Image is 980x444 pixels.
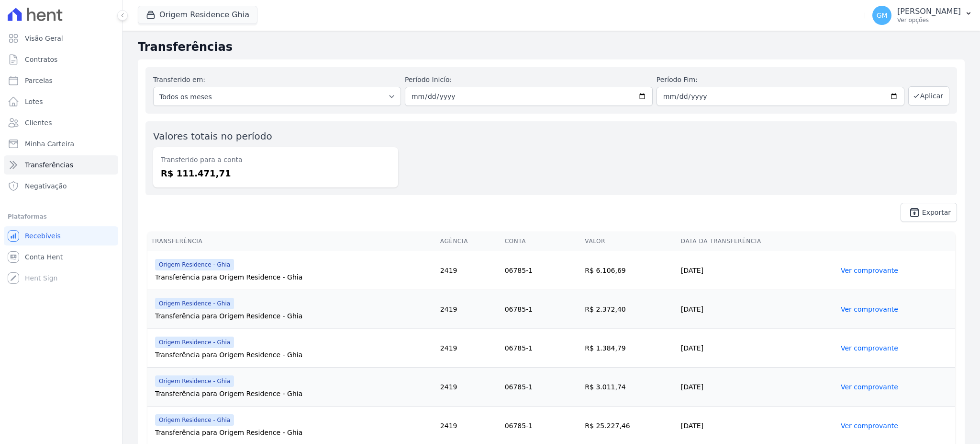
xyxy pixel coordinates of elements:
td: 2419 [436,251,501,290]
label: Período Inicío: [405,75,653,85]
td: [DATE] [677,251,837,290]
span: Contratos [25,55,57,64]
span: Origem Residence - Ghia [155,414,234,426]
span: Transferências [25,160,73,170]
label: Período Fim: [657,75,904,85]
a: Ver comprovante [841,344,898,352]
span: Origem Residence - Ghia [155,298,234,309]
h2: Transferências [138,38,965,56]
a: Ver comprovante [841,422,898,430]
td: 06785-1 [501,368,581,407]
p: Ver opções [897,16,961,24]
label: Transferido em: [153,76,205,83]
th: Agência [436,232,501,251]
a: Ver comprovante [841,267,898,274]
th: Conta [501,232,581,251]
a: Contratos [4,50,118,69]
a: Recebíveis [4,226,118,245]
td: 2419 [436,329,501,368]
td: R$ 3.011,74 [581,368,677,407]
td: 06785-1 [501,290,581,329]
th: Transferência [147,232,436,251]
a: Ver comprovante [841,305,898,313]
a: Ver comprovante [841,383,898,391]
button: Aplicar [908,86,949,105]
span: Negativação [25,181,67,191]
td: [DATE] [677,290,837,329]
span: Recebíveis [25,231,61,241]
span: GM [877,12,888,19]
button: Origem Residence Ghia [138,6,257,24]
div: Plataformas [8,211,114,222]
td: [DATE] [677,368,837,407]
td: 2419 [436,368,501,407]
td: [DATE] [677,329,837,368]
a: Lotes [4,92,118,111]
span: Origem Residence - Ghia [155,337,234,348]
div: Transferência para Origem Residence - Ghia [155,389,433,398]
th: Data da Transferência [677,232,837,251]
button: GM [PERSON_NAME] Ver opções [865,2,980,29]
p: [PERSON_NAME] [897,7,961,16]
th: Valor [581,232,677,251]
a: unarchive Exportar [901,203,957,222]
td: 06785-1 [501,329,581,368]
td: R$ 6.106,69 [581,251,677,290]
dt: Transferido para a conta [161,155,390,165]
div: Transferência para Origem Residence - Ghia [155,311,433,321]
td: 2419 [436,290,501,329]
a: Conta Hent [4,247,118,267]
i: unarchive [909,207,920,218]
td: R$ 2.372,40 [581,290,677,329]
a: Parcelas [4,71,118,90]
span: Exportar [922,210,951,215]
a: Clientes [4,113,118,132]
span: Visão Geral [25,34,63,43]
div: Transferência para Origem Residence - Ghia [155,428,433,437]
span: Parcelas [25,76,53,85]
td: 06785-1 [501,251,581,290]
span: Lotes [25,97,43,106]
a: Transferências [4,155,118,175]
a: Negativação [4,176,118,196]
a: Minha Carteira [4,134,118,153]
span: Origem Residence - Ghia [155,259,234,270]
a: Visão Geral [4,29,118,48]
dd: R$ 111.471,71 [161,167,390,180]
label: Valores totais no período [153,130,272,142]
div: Transferência para Origem Residence - Ghia [155,350,433,360]
span: Conta Hent [25,252,63,262]
span: Minha Carteira [25,139,74,149]
td: R$ 1.384,79 [581,329,677,368]
div: Transferência para Origem Residence - Ghia [155,272,433,282]
span: Clientes [25,118,52,128]
span: Origem Residence - Ghia [155,375,234,387]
